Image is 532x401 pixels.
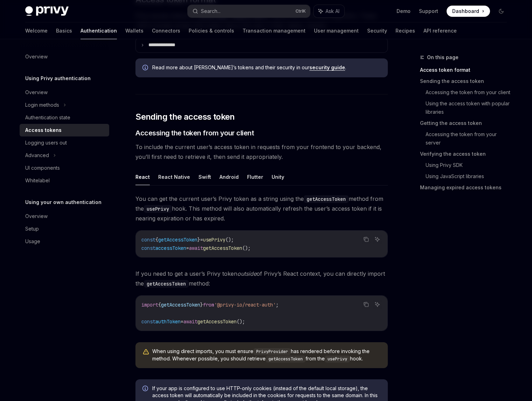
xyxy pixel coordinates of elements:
a: Support [419,8,438,15]
span: authToken [155,318,181,325]
a: Connectors [152,22,180,39]
a: security guide [309,64,345,71]
img: dark logo [25,6,69,16]
a: Accessing the token from your server [426,129,512,148]
button: Ask AI [314,5,344,17]
code: usePrivy [325,356,350,363]
div: Advanced [25,151,49,160]
a: Overview [20,50,109,63]
a: Usage [20,235,109,248]
div: Login methods [25,101,59,109]
span: getAccessToken [158,237,197,243]
code: getAccessToken [304,195,349,203]
div: Overview [25,212,48,220]
span: = [181,318,183,325]
a: User management [314,22,359,39]
h5: Using your own authentication [25,198,101,206]
span: const [141,237,155,243]
a: Dashboard [447,6,490,17]
span: { [155,237,158,243]
span: Accessing the token from your client [135,128,254,138]
div: Overview [25,52,48,61]
div: Whitelabel [25,176,50,185]
a: Using JavaScript libraries [426,171,512,182]
a: Logging users out [20,136,109,149]
span: await [183,318,197,325]
a: Accessing the token from your client [426,87,512,98]
a: Getting the access token [420,118,512,129]
div: Logging users out [25,139,67,147]
a: Recipes [395,22,415,39]
span: Sending the access token [135,111,235,122]
h5: Using Privy authentication [25,74,91,83]
a: Wallets [125,22,143,39]
div: Search... [201,7,220,15]
button: React [135,169,150,185]
span: Ctrl K [295,8,306,14]
svg: Warning [142,349,149,356]
span: Read more about [PERSON_NAME]’s tokens and their security in our . [152,64,381,71]
span: '@privy-io/react-auth' [214,302,276,308]
a: Basics [56,22,72,39]
span: You can get the current user’s Privy token as a string using the method from the hook. This metho... [135,194,388,223]
button: Search...CtrlK [188,5,310,17]
a: Access tokens [20,124,109,136]
span: } [197,237,200,243]
code: getAccessToken [144,280,189,288]
button: Copy the contents from the code block [362,300,371,309]
a: Welcome [25,22,48,39]
a: Verifying the access token [420,148,512,160]
span: const [141,245,155,251]
a: Authentication state [20,111,109,124]
span: await [189,245,203,251]
a: Overview [20,86,109,99]
span: (); [242,245,251,251]
em: outside [237,270,257,277]
a: Whitelabel [20,174,109,187]
code: getAccessToken [266,356,306,363]
div: Setup [25,225,39,233]
span: from [203,302,214,308]
span: { [158,302,161,308]
button: Flutter [247,169,263,185]
div: Authentication state [25,113,70,122]
span: (); [225,237,234,243]
span: Dashboard [452,8,479,15]
code: PrivyProvider [253,348,291,355]
span: Ask AI [325,8,339,15]
span: To include the current user’s access token in requests from your frontend to your backend, you’ll... [135,142,388,162]
span: getAccessToken [161,302,200,308]
button: Swift [198,169,211,185]
span: accessToken [155,245,186,251]
span: If you need to get a user’s Privy token of Privy’s React context, you can directly import the met... [135,269,388,288]
a: Setup [20,223,109,235]
div: UI components [25,164,60,172]
span: import [141,302,158,308]
span: ; [276,302,279,308]
a: API reference [423,22,457,39]
a: Using Privy SDK [426,160,512,171]
button: Copy the contents from the code block [362,235,371,244]
span: = [200,237,203,243]
span: getAccessToken [203,245,242,251]
span: usePrivy [203,237,225,243]
span: getAccessToken [197,318,237,325]
span: } [200,302,203,308]
svg: Info [142,65,149,72]
button: React Native [158,169,190,185]
a: Policies & controls [189,22,234,39]
a: UI components [20,162,109,174]
button: Ask AI [373,235,382,244]
svg: Info [142,386,149,393]
a: Sending the access token [420,76,512,87]
span: const [141,318,155,325]
code: usePrivy [144,205,172,213]
button: Toggle dark mode [496,6,507,17]
a: Authentication [80,22,117,39]
button: Unity [272,169,284,185]
a: Security [367,22,387,39]
a: Transaction management [243,22,306,39]
span: When using direct imports, you must ensure has rendered before invoking the method. Whenever poss... [152,348,381,363]
a: Access token format [420,64,512,76]
button: Ask AI [373,300,382,309]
